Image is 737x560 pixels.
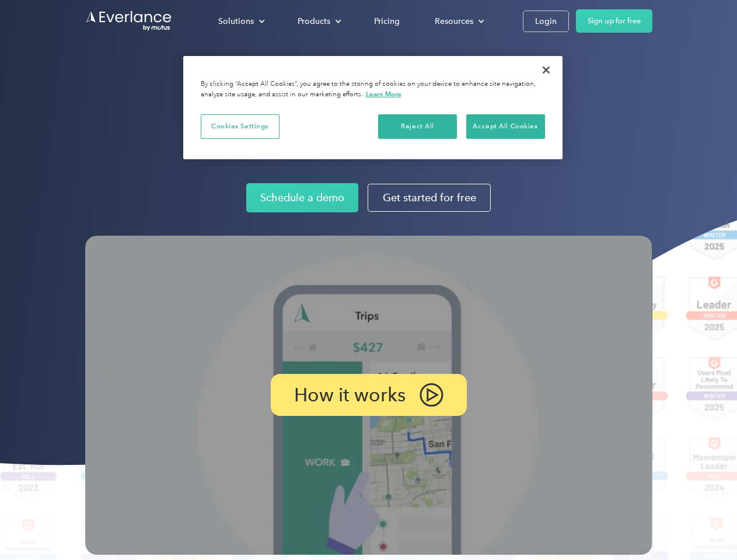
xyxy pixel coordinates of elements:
a: Sign up for free [576,9,652,33]
input: Submit [86,69,145,94]
div: Products [286,11,351,32]
div: Solutions [207,11,274,32]
a: Go to homepage [85,10,173,32]
div: Resources [435,14,473,29]
p: How it works [294,388,406,402]
a: Schedule a demo [246,183,358,212]
div: Privacy [183,56,563,159]
a: Get started for free [368,184,491,212]
button: Close [533,57,559,83]
a: More information about your privacy, opens in a new tab [366,90,401,98]
div: By clicking “Accept All Cookies”, you agree to the storing of cookies on your device to enhance s... [201,79,545,100]
a: Pricing [362,11,411,32]
button: Cookies Settings [201,114,280,139]
button: Accept All Cookies [466,114,545,139]
a: Login [523,10,569,32]
button: Reject All [378,114,457,139]
div: Pricing [374,14,400,29]
div: Resources [423,11,494,32]
div: Solutions [218,14,254,29]
div: Products [298,14,330,29]
div: Cookie banner [183,56,563,159]
div: Login [535,14,557,29]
